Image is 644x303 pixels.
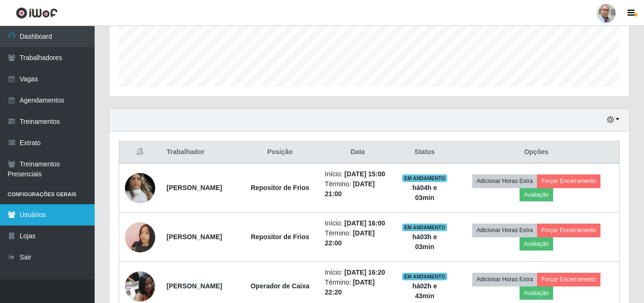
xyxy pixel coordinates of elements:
[325,179,391,199] li: Término:
[325,268,391,277] li: Início:
[472,273,537,286] button: Adicionar Horas Extra
[402,174,447,182] span: EM ANDAMENTO
[125,210,155,264] img: 1751751673457.jpeg
[161,141,241,164] th: Trabalhador
[520,237,553,251] button: Avaliação
[412,184,437,201] strong: há 04 h e 03 min
[520,286,553,300] button: Avaliação
[251,233,309,241] strong: Repositor de Frios
[537,174,600,188] button: Forçar Encerramento
[241,141,319,164] th: Posição
[167,233,222,241] strong: [PERSON_NAME]
[325,228,391,248] li: Término:
[537,273,600,286] button: Forçar Encerramento
[125,168,155,208] img: 1744396836120.jpeg
[344,219,385,227] time: [DATE] 16:00
[325,277,391,297] li: Término:
[453,141,620,164] th: Opções
[472,174,537,188] button: Adicionar Horas Extra
[520,188,553,201] button: Avaliação
[537,224,600,237] button: Forçar Encerramento
[402,224,447,231] span: EM ANDAMENTO
[250,282,309,290] strong: Operador de Caixa
[167,184,222,191] strong: [PERSON_NAME]
[251,184,309,191] strong: Repositor de Frios
[402,273,447,280] span: EM ANDAMENTO
[412,233,437,251] strong: há 03 h e 03 min
[325,169,391,179] li: Início:
[319,141,397,164] th: Data
[167,282,222,290] strong: [PERSON_NAME]
[472,224,537,237] button: Adicionar Horas Extra
[325,218,391,228] li: Início:
[396,141,453,164] th: Status
[344,170,385,178] time: [DATE] 15:00
[344,268,385,276] time: [DATE] 16:20
[412,282,437,300] strong: há 02 h e 43 min
[16,7,58,19] img: CoreUI Logo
